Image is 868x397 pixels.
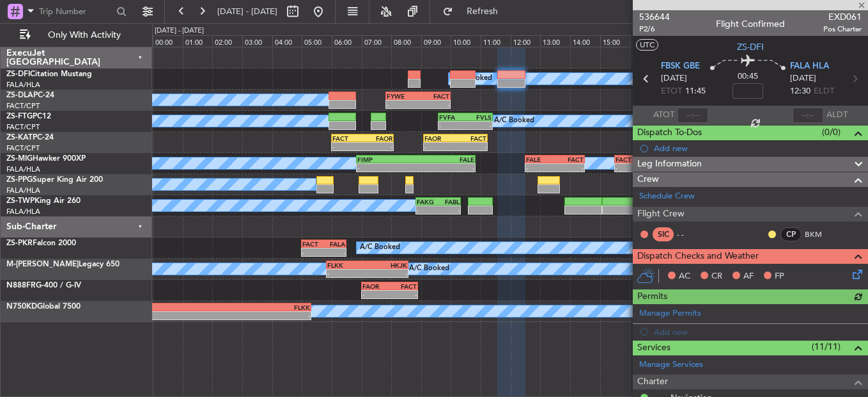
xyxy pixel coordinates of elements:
div: FALE [415,156,474,163]
div: 15:00 [600,35,630,47]
div: - [389,291,417,298]
span: ZS-MIG [6,155,33,163]
a: ZS-FTGPC12 [6,113,51,120]
span: ZS-DFI [6,70,30,78]
div: FLKK [327,261,367,269]
div: 16:00 [630,35,660,47]
span: AF [743,270,754,283]
span: FBSK GBE [661,60,700,73]
a: ZS-KATPC-24 [6,134,54,142]
span: ALDT [826,109,848,122]
div: 10:00 [451,35,481,47]
div: 05:00 [302,35,332,47]
div: FACT [332,134,362,142]
span: ETOT [661,85,682,98]
span: ATOT [653,109,674,122]
div: 12:00 [511,35,541,47]
div: - [438,206,459,214]
div: - [357,164,416,172]
div: - [415,164,474,172]
a: FACT/CPT [6,143,40,153]
span: N750KD [6,303,37,311]
a: Manage Services [639,359,703,371]
div: SIC [653,227,674,241]
span: N888FR [6,282,36,289]
span: Refresh [456,7,509,16]
button: Refresh [437,1,513,22]
span: EXD061 [823,10,862,24]
span: ZS-PKR [6,239,33,247]
a: FACT/CPT [6,122,40,132]
span: ELDT [814,85,834,98]
span: [DATE] [661,72,687,85]
div: - [367,270,407,277]
a: ZS-TWPKing Air 260 [6,197,81,205]
span: AC [679,270,690,283]
span: Leg Information [637,157,702,172]
span: Only With Activity [33,31,135,40]
div: 06:00 [332,35,362,47]
span: Charter [637,375,668,389]
div: 00:00 [153,35,183,47]
div: - [616,164,639,172]
div: FACT [389,282,417,290]
div: FAOR [362,134,392,142]
div: - [302,248,323,256]
div: - [424,143,456,150]
span: Dispatch Checks and Weather [637,249,759,264]
div: HKJK [367,261,407,269]
a: ZS-DFICitation Mustang [6,70,92,78]
span: Flight Crew [637,207,685,222]
div: 08:00 [391,35,421,47]
div: FALE [526,156,555,163]
a: BKM [805,229,833,240]
div: 14:00 [570,35,600,47]
div: - [455,143,486,150]
span: Crew [637,172,659,187]
button: Only With Activity [14,25,139,45]
div: FVFA [439,113,465,121]
a: ZS-PKRFalcon 2000 [6,239,76,247]
div: FALA [323,240,345,248]
div: - [555,164,584,172]
a: FALA/HLA [6,80,40,90]
div: 11:00 [481,35,511,47]
div: Flight Confirmed [716,17,785,31]
div: 07:00 [362,35,392,47]
span: ZS-FTG [6,113,33,120]
div: Add new [654,143,862,154]
span: 00:45 [738,70,758,83]
a: FACT/CPT [6,101,40,111]
span: [DATE] [790,72,816,85]
div: A/C Booked [409,259,449,279]
div: - [465,122,492,129]
div: 03:00 [242,35,272,47]
span: 11:45 [685,85,706,98]
div: - [439,122,465,129]
div: - [332,143,362,150]
div: FACT [616,156,639,163]
div: FACT [455,134,486,142]
a: M-[PERSON_NAME]Legacy 650 [6,261,120,268]
span: ZS-TWP [6,197,35,205]
div: A/C Booked [360,238,400,257]
span: FALA HLA [790,60,829,73]
div: 04:00 [272,35,302,47]
div: FVLS [465,113,492,121]
div: FAKG [417,198,438,206]
span: Dispatch To-Dos [637,126,702,140]
div: 09:00 [421,35,451,47]
a: ZS-DLAPC-24 [6,92,54,99]
button: UTC [636,39,658,51]
div: - [418,101,449,108]
div: - [362,143,392,150]
div: - - [677,229,706,240]
a: N888FRG-400 / G-IV [6,282,81,289]
div: - [136,312,310,320]
a: FALA/HLA [6,186,40,195]
span: (0/0) [822,126,841,139]
span: ZS-DLA [6,92,33,99]
a: FALA/HLA [6,165,40,174]
a: N750KDGlobal 7500 [6,303,81,311]
div: 02:00 [212,35,242,47]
